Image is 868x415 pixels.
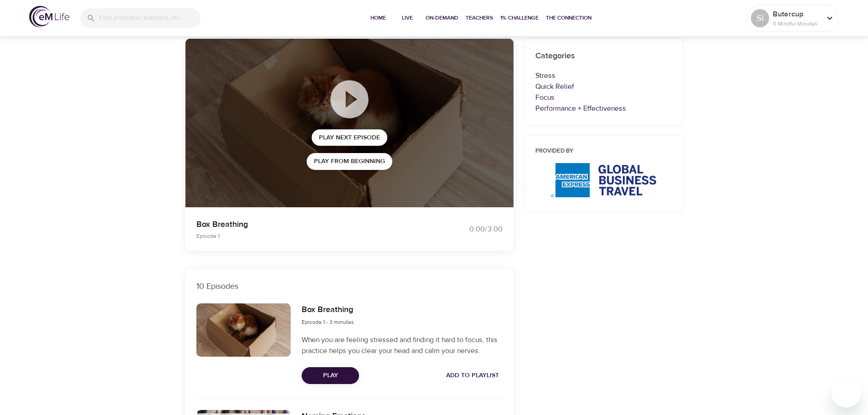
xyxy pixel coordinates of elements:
span: 1% Challenge [500,13,539,23]
span: Add to Playlist [446,370,499,381]
span: Home [367,13,389,23]
p: 0 Mindful Minutes [773,20,821,28]
p: Box Breathing [196,218,423,231]
span: Play [309,370,352,381]
p: Focus [535,92,672,103]
img: logo [29,6,69,27]
input: Find programs, teachers, etc... [99,8,200,28]
button: Play [302,367,359,384]
div: 0:00 / 3:00 [434,224,503,235]
iframe: Button to launch messaging window [832,379,861,408]
div: Sl [751,9,769,27]
button: Add to Playlist [442,367,503,384]
p: 10 Episodes [196,280,503,292]
p: Quick Relief [535,81,672,92]
h6: Box Breathing [302,303,354,317]
img: AmEx%20GBT%20logo.png [551,163,656,197]
p: When you are feeling stressed and finding it hard to focus, this practice helps you clear your he... [302,334,502,356]
span: Play from beginning [314,156,385,167]
button: Play from beginning [307,153,392,170]
h6: Categories [535,50,672,63]
p: Butercup [773,9,821,20]
p: Performance + Effectiveness [535,103,672,114]
span: On-Demand [426,13,458,23]
span: Teachers [466,13,493,23]
p: Stress [535,70,672,81]
h6: Provided by [535,147,672,156]
span: Live [396,13,418,23]
p: Episode 1 [196,232,423,240]
span: Play Next Episode [319,132,380,143]
button: Play Next Episode [312,129,387,146]
span: Episode 1 - 3 minutes [302,318,354,326]
span: The Connection [546,13,591,23]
